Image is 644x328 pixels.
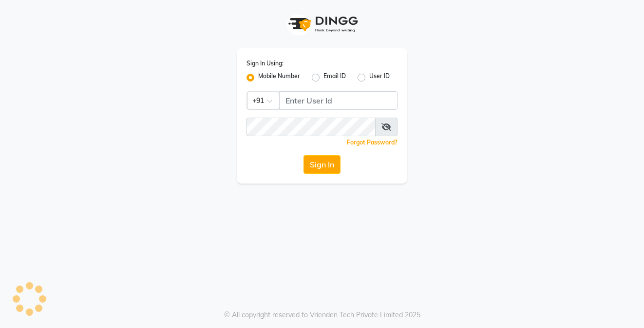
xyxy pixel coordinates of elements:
label: Sign In Using: [246,59,284,68]
label: Email ID [323,72,346,83]
img: logo1.svg [283,10,361,39]
input: Username [279,91,398,110]
button: Sign In [303,155,341,174]
input: Username [246,118,376,136]
label: Mobile Number [258,72,300,83]
a: Forgot Password? [347,139,398,146]
label: User ID [369,72,390,83]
